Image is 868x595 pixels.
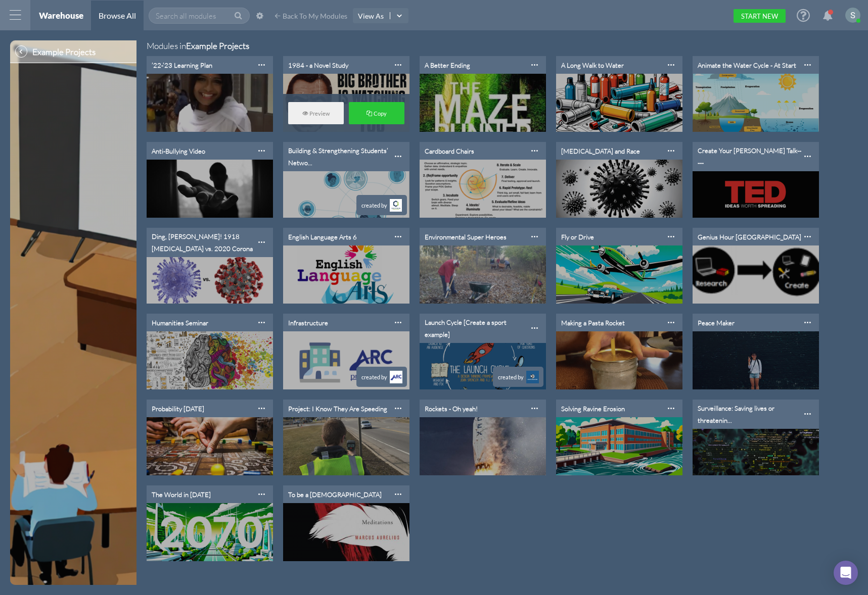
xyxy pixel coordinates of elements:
[698,61,796,69] div: Animate the Water Cycle - At Start
[99,11,136,20] span: Browse All
[845,8,860,23] img: ACg8ocKKX03B5h8i416YOfGGRvQH7qkhkMU_izt_hUWC0FdG_LDggA=s96-c
[425,405,478,413] div: Rockets - Oh yeah!
[288,102,344,124] button: Preview
[91,1,144,31] a: Browse All
[152,232,253,253] div: Ding, [PERSON_NAME]! 1918 [MEDICAL_DATA] vs. 2020 Corona
[288,405,387,413] div: Project: I Know They Are Speeding
[498,374,524,380] span: created by
[309,110,330,117] span: Preview
[152,61,212,69] div: ’22-’23 Learning Plan
[32,46,116,57] div: Example Projects
[561,147,640,155] div: [MEDICAL_DATA] and Race
[270,1,351,31] a: Back To My Modules
[361,374,387,380] span: created by
[561,405,625,413] div: Solving Ravine Erosion
[425,147,474,155] div: Cardboard Chairs
[288,61,348,69] div: 1984 - a Novel Study
[288,319,328,327] div: Infrastructure
[561,233,594,241] div: Fly or Drive
[425,233,507,241] div: Environmental Super Heroes
[698,233,801,241] div: Genius Hour [GEOGRAPHIC_DATA]
[374,110,387,117] span: Copy
[425,318,507,338] div: Launch Cycle [Create a sport example]
[561,61,624,69] div: A Long Walk to Water
[152,490,211,499] div: The World in [DATE]
[152,319,208,327] div: Humanities Seminar
[561,319,625,327] div: Making a Pasta Rocket
[152,147,205,155] div: Anti-Bullying Video
[698,404,774,424] div: Surveillance: Saving lives or threatenin...
[425,61,470,69] div: A Better Ending
[152,405,204,413] div: Probability [DATE]
[288,490,382,499] div: To be a [DEMOGRAPHIC_DATA]
[288,146,388,167] div: Building & Strengthening Students’ Netwo...
[698,146,801,167] div: Create Your [PERSON_NAME] Talk-----
[283,12,347,20] span: Back To My Modules
[698,319,735,327] div: Peace Maker
[361,202,387,209] span: created by
[186,40,249,51] span: Example Projects
[288,233,357,241] div: English Language Arts 6
[834,561,858,585] div: Open Intercom Messenger
[149,8,250,24] input: Search all modules
[147,40,868,56] div: Modules in
[734,9,786,23] a: Start New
